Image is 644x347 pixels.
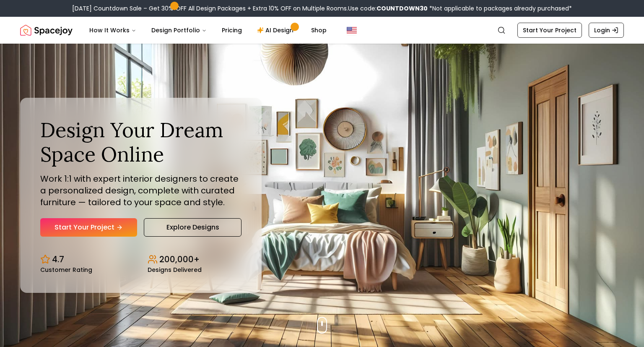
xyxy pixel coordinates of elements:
img: United States [347,25,357,35]
nav: Main [83,22,333,39]
h1: Design Your Dream Space Online [40,118,241,166]
div: [DATE] Countdown Sale – Get 30% OFF All Design Packages + Extra 10% OFF on Multiple Rooms. [72,4,572,13]
span: Use code: [348,4,428,13]
small: Designs Delivered [148,267,202,273]
p: Work 1:1 with expert interior designers to create a personalized design, complete with curated fu... [40,173,241,208]
a: Login [589,23,624,38]
b: COUNTDOWN30 [377,4,428,13]
small: Customer Rating [40,267,92,273]
a: Explore Designs [144,218,241,237]
a: AI Design [250,22,303,39]
a: Shop [304,22,333,39]
span: *Not applicable to packages already purchased* [428,4,572,13]
p: 200,000+ [159,253,200,265]
a: Start Your Project [40,218,137,237]
button: How It Works [83,22,143,39]
img: Spacejoy Logo [20,22,73,39]
nav: Global [20,17,624,44]
a: Spacejoy [20,22,73,39]
a: Start Your Project [517,23,582,38]
div: Design stats [40,247,241,273]
button: Design Portfolio [145,22,213,39]
a: Pricing [215,22,249,39]
p: 4.7 [52,253,64,265]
